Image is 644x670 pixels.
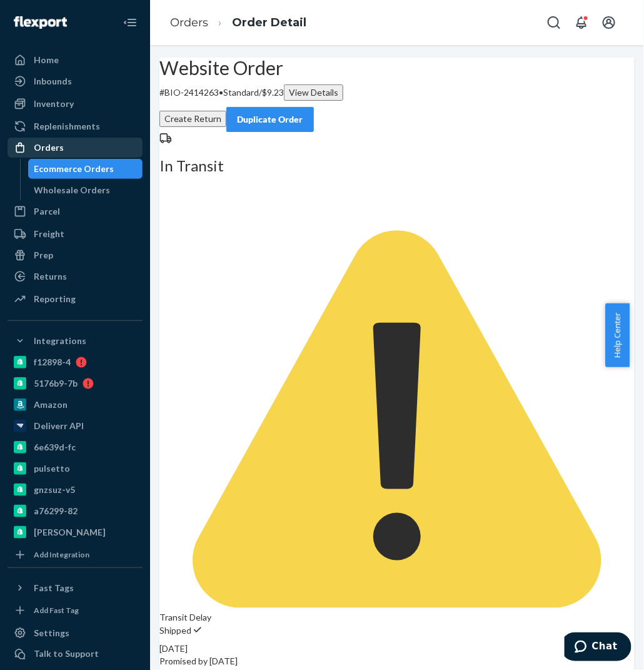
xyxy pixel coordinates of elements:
[34,120,100,133] div: Replenishments
[596,10,621,35] button: Open account menu
[34,441,76,454] div: 6e639d-fc
[8,94,143,114] a: Inventory
[34,184,111,196] div: Wholesale Orders
[569,10,594,35] button: Open notifications
[159,111,226,127] button: Create Return
[8,522,143,542] a: [PERSON_NAME]
[605,303,630,367] button: Help Center
[34,420,84,432] div: Deliverr API
[160,4,316,41] ol: breadcrumbs
[8,116,143,136] a: Replenishments
[34,549,89,560] div: Add Integration
[8,71,143,91] a: Inbounds
[34,293,76,305] div: Reporting
[34,163,114,175] div: Ecommerce Orders
[8,352,143,372] a: f12898-4
[34,526,106,539] div: [PERSON_NAME]
[8,289,143,309] a: Reporting
[34,205,60,218] div: Parcel
[223,87,259,98] span: Standard
[34,356,71,368] div: f12898-4
[34,605,79,616] div: Add Fast Tag
[14,16,67,29] img: Flexport logo
[34,98,74,110] div: Inventory
[34,335,86,347] div: Integrations
[34,249,53,261] div: Prep
[8,644,143,664] button: Talk to Support
[34,505,78,517] div: a76299-82
[8,623,143,643] a: Settings
[8,331,143,351] button: Integrations
[159,158,635,174] h3: In Transit
[159,180,635,622] span: Transit Delay
[226,107,314,132] button: Duplicate Order
[28,159,143,179] a: Ecommerce Orders
[34,377,78,390] div: 5176b9-7b
[34,627,69,639] div: Settings
[159,624,635,637] p: Shipped
[8,266,143,287] a: Returns
[8,395,143,415] a: Amazon
[34,648,99,661] div: Talk to Support
[8,501,143,521] a: a76299-82
[289,86,338,99] div: View Details
[8,245,143,265] a: Prep
[34,484,75,496] div: gnzsuz-v5
[8,459,143,479] a: pulsetto
[8,138,143,158] a: Orders
[284,84,343,101] button: View Details
[34,228,64,240] div: Freight
[8,224,143,244] a: Freight
[565,632,631,664] iframe: Opens a widget where you can chat to one of our agents
[8,578,143,598] button: Fast Tags
[159,58,635,78] h2: Website Order
[34,398,68,411] div: Amazon
[541,10,566,35] button: Open Search Box
[159,84,635,101] p: # BIO-2414263 / $9.23
[8,373,143,393] a: 5176b9-7b
[28,180,143,200] a: Wholesale Orders
[34,270,67,283] div: Returns
[34,75,72,88] div: Inbounds
[118,10,143,35] button: Close Navigation
[8,201,143,221] a: Parcel
[34,462,70,475] div: pulsetto
[237,113,303,126] div: Duplicate Order
[232,16,306,29] a: Order Detail
[34,54,59,66] div: Home
[8,416,143,436] a: Deliverr API
[219,87,223,98] span: •
[8,437,143,457] a: 6e639d-fc
[170,16,208,29] a: Orders
[8,547,143,562] a: Add Integration
[8,50,143,70] a: Home
[159,643,635,656] div: [DATE]
[8,603,143,618] a: Add Fast Tag
[34,141,64,154] div: Orders
[159,656,635,668] p: Promised by [DATE]
[34,582,74,594] div: Fast Tags
[8,480,143,500] a: gnzsuz-v5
